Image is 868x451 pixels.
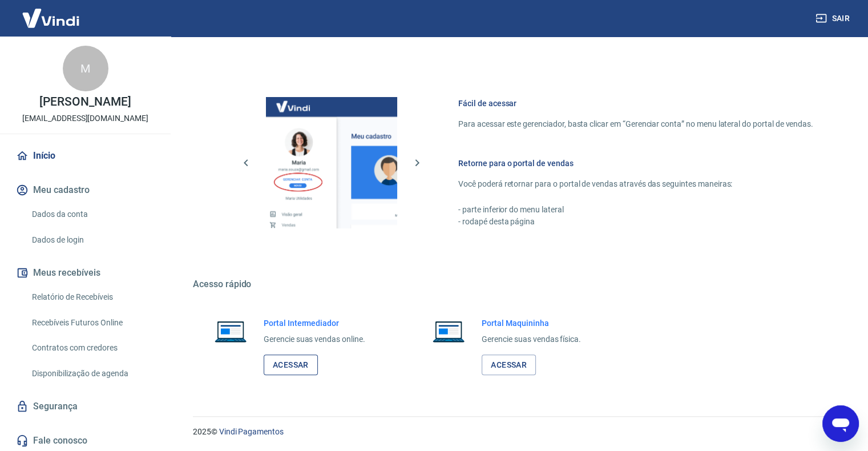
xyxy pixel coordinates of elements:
h6: Portal Maquininha [482,317,581,329]
p: [PERSON_NAME] [39,96,131,108]
a: Disponibilização de agenda [27,362,157,385]
p: - rodapé desta página [458,216,813,228]
img: Imagem de um notebook aberto [207,317,255,345]
a: Dados da conta [27,203,157,226]
button: Meus recebíveis [14,260,157,285]
a: Dados de login [27,228,157,252]
p: Para acessar este gerenciador, basta clicar em “Gerenciar conta” no menu lateral do portal de ven... [458,118,813,130]
h6: Portal Intermediador [264,317,365,329]
img: Vindi [14,1,88,35]
h6: Fácil de acessar [458,98,813,109]
button: Sair [813,8,854,29]
a: Acessar [482,355,536,376]
p: Gerencie suas vendas física. [482,333,581,345]
img: Imagem de um notebook aberto [425,317,473,345]
div: M [63,46,108,91]
p: 2025 © [193,426,841,438]
h6: Retorne para o portal de vendas [458,158,813,169]
a: Contratos com credores [27,336,157,360]
a: Vindi Pagamentos [219,427,284,436]
button: Meu cadastro [14,178,157,203]
a: Acessar [264,355,318,376]
p: [EMAIL_ADDRESS][DOMAIN_NAME] [22,112,148,124]
a: Segurança [14,394,157,419]
p: Você poderá retornar para o portal de vendas através das seguintes maneiras: [458,178,813,190]
p: Gerencie suas vendas online. [264,333,365,345]
a: Recebíveis Futuros Online [27,311,157,335]
iframe: Botão para abrir a janela de mensagens [822,405,859,442]
a: Relatório de Recebíveis [27,285,157,309]
a: Início [14,143,157,168]
h5: Acesso rápido [193,279,841,290]
img: Imagem da dashboard mostrando o botão de gerenciar conta na sidebar no lado esquerdo [266,97,397,228]
p: - parte inferior do menu lateral [458,204,813,216]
